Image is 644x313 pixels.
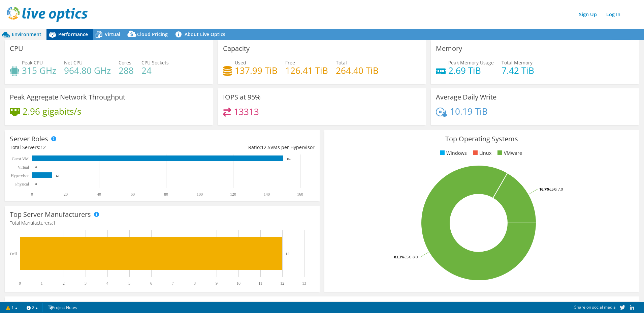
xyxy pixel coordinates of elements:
span: 12.5 [261,144,270,150]
text: 20 [64,192,68,197]
text: 0 [35,166,37,169]
text: 8 [194,281,196,286]
li: Windows [438,149,467,157]
h3: Server Roles [10,135,48,143]
h4: 964.80 GHz [64,67,111,74]
span: Cores [119,59,131,66]
text: 6 [150,281,152,286]
text: 11 [258,281,262,286]
text: 80 [164,192,168,197]
span: Virtual [105,31,120,37]
text: Guest VM [12,156,29,161]
a: Sign Up [576,9,600,19]
text: 12 [56,174,59,177]
text: Virtual [18,165,29,170]
text: 0 [35,182,37,186]
h4: 137.99 TiB [235,67,278,74]
text: 160 [297,192,303,197]
h3: Top Server Manufacturers [10,211,91,218]
text: 3 [85,281,87,286]
img: live_optics_svg.svg [7,7,88,22]
h3: CPU [10,45,23,52]
text: Dell [10,252,17,256]
text: 5 [128,281,130,286]
h4: 2.96 gigabits/s [23,108,81,115]
h4: 2.69 TiB [448,67,494,74]
h4: 7.42 TiB [502,67,534,74]
text: Hypervisor [11,173,29,178]
text: 12 [280,281,284,286]
tspan: 16.7% [539,187,550,192]
tspan: 83.3% [394,254,405,259]
h4: 13313 [234,108,259,115]
text: 2 [63,281,65,286]
a: 1 [1,303,22,312]
h4: 315 GHz [22,67,56,74]
h4: 126.41 TiB [285,67,328,74]
text: 7 [172,281,174,286]
span: Used [235,59,246,66]
text: 100 [197,192,203,197]
text: 13 [302,281,306,286]
h3: Memory [436,45,462,52]
a: About Live Optics [173,29,230,40]
span: 12 [40,144,46,150]
span: Free [285,59,295,66]
text: 12 [286,252,289,256]
text: 9 [216,281,218,286]
text: 0 [19,281,21,286]
span: Environment [12,31,41,37]
a: Log In [603,9,624,19]
text: Physical [15,182,29,187]
h4: Total Manufacturers: [10,219,315,227]
span: Peak Memory Usage [448,59,494,66]
text: 140 [264,192,270,197]
span: Total Memory [502,59,533,66]
h4: 264.40 TiB [336,67,379,74]
h4: 288 [119,67,134,74]
text: 10 [236,281,240,286]
span: Net CPU [64,59,83,66]
span: Total [336,59,347,66]
h4: 24 [141,67,169,74]
div: Total Servers: [10,144,162,151]
tspan: ESXi 8.0 [405,254,418,259]
span: Performance [58,31,88,37]
span: Share on social media [574,304,616,310]
text: 60 [131,192,135,197]
tspan: ESXi 7.0 [550,187,563,192]
span: Cloud Pricing [137,31,168,37]
text: 40 [97,192,101,197]
h3: Average Daily Write [436,93,496,101]
text: 4 [106,281,108,286]
h3: IOPS at 95% [223,93,261,101]
h3: Top Operating Systems [329,135,634,143]
h4: 10.19 TiB [450,108,488,115]
span: CPU Sockets [141,59,169,66]
span: Peak CPU [22,59,43,66]
text: 120 [230,192,236,197]
div: Ratio: VMs per Hypervisor [162,144,314,151]
text: 0 [31,192,33,197]
text: 150 [287,157,291,161]
a: Project Notes [42,303,82,312]
li: VMware [496,149,522,157]
text: 1 [41,281,43,286]
li: Linux [471,149,491,157]
h3: Peak Aggregate Network Throughput [10,93,125,101]
a: 2 [22,303,43,312]
span: 1 [53,220,56,226]
h3: Capacity [223,45,250,52]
